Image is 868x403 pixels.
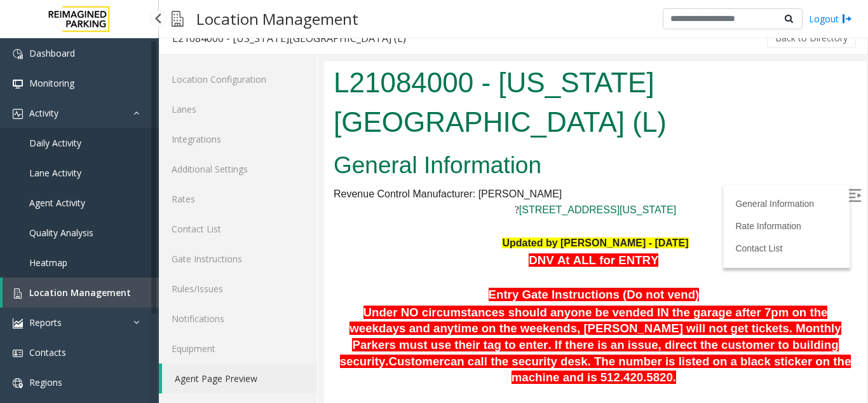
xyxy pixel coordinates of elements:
[13,109,23,119] img: 'icon'
[165,227,376,240] span: Entry Gate Instructions (Do not vend)
[159,274,317,304] a: Rules/Issues
[61,293,64,307] span: .
[13,49,23,59] img: 'icon'
[159,184,317,214] a: Rates
[205,192,334,206] span: DNV At ALL for ENTRY
[29,47,75,59] span: Dashboard
[29,77,74,89] span: Monitoring
[159,244,317,274] a: Gate Instructions
[29,137,81,149] span: Daily Activity
[29,167,81,179] span: Lane Activity
[190,3,365,34] h3: Location Management
[411,182,458,192] a: Contact List
[159,94,317,124] a: Lanes
[172,3,184,34] img: pageIcon
[16,244,517,307] span: Under NO circumstances should anyone be vended IN the garage after 7pm on the weekdays and anytim...
[842,12,852,25] img: logout
[29,316,62,329] span: Reports
[120,293,527,323] span: can call the security desk. The number is listed on a black sticker on the machine and is 512.420...
[159,124,317,154] a: Integrations
[13,318,23,329] img: 'icon'
[13,79,23,89] img: 'icon'
[10,2,533,80] h1: L21084000 - [US_STATE][GEOGRAPHIC_DATA] (L)
[191,143,195,154] span: ?
[10,127,238,138] span: Revenue Control Manufacturer: [PERSON_NAME]
[13,348,23,358] img: 'icon'
[29,227,93,239] span: Quality Analysis
[64,293,119,307] span: Customer
[29,286,131,299] span: Location Management
[524,128,537,141] img: Open/Close Sidebar Menu
[29,257,67,269] span: Heatmap
[411,138,490,148] a: General Information
[10,88,533,121] h2: General Information
[13,288,23,299] img: 'icon'
[172,30,406,46] div: L21084000 - [US_STATE][GEOGRAPHIC_DATA] (L)
[349,309,352,323] span: .
[159,154,317,184] a: Additional Settings
[29,107,58,119] span: Activity
[411,160,477,170] a: Rate Information
[29,197,85,209] span: Agent Activity
[3,278,159,308] a: Location Management
[195,143,352,154] a: [STREET_ADDRESS][US_STATE]
[178,176,364,187] b: Updated by [PERSON_NAME] - [DATE]
[159,304,317,334] a: Notifications
[13,378,23,388] img: 'icon'
[159,64,317,94] a: Location Configuration
[767,29,856,48] button: Back to Directory
[29,376,62,388] span: Regions
[809,12,852,25] a: Logout
[159,214,317,244] a: Contact List
[29,346,66,358] span: Contacts
[159,334,317,364] a: Equipment
[162,364,317,393] a: Agent Page Preview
